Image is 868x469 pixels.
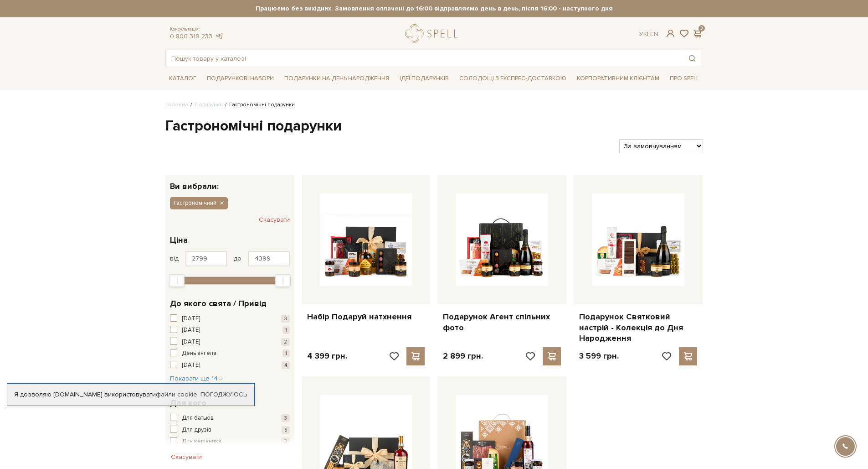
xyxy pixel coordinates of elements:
p: 2 899 грн. [443,351,483,361]
span: Для керівника [182,437,221,446]
a: Ідеї подарунків [396,72,452,86]
span: 4 [282,361,290,369]
a: Головна [165,101,188,108]
span: 3 [281,414,290,422]
div: Max [275,274,291,287]
span: | [647,30,648,38]
a: telegram [215,32,224,40]
span: [DATE] [182,338,200,347]
button: Скасувати [165,450,207,464]
button: [DATE] 1 [170,326,290,335]
a: Погоджуюсь [200,391,247,399]
a: logo [405,24,462,43]
span: Для батьків [182,414,214,423]
span: [DATE] [182,314,200,323]
a: Каталог [165,72,200,86]
span: Гастрономічний [174,199,216,207]
span: Показати ще 14 [170,375,223,382]
span: До якого свята / Привід [170,297,267,310]
button: [DATE] 2 [170,338,290,347]
div: Min [169,274,185,287]
button: Для друзів 5 [170,426,290,435]
span: від [170,255,179,263]
div: Я дозволяю [DOMAIN_NAME] використовувати [7,391,254,399]
a: файли cookie [156,391,197,398]
input: Пошук товару у каталозі [166,50,682,67]
a: Подарунки [195,101,223,108]
span: Консультація: [170,26,224,32]
a: Про Spell [666,72,703,86]
a: Солодощі з експрес-доставкою [456,71,570,86]
button: [DATE] 3 [170,314,290,323]
p: 4 399 грн. [307,351,347,361]
a: Набір Подаруй натхнення [307,312,425,322]
span: [DATE] [182,361,200,370]
span: 3 [281,315,290,323]
input: Ціна [185,251,227,266]
span: 3 [281,438,290,445]
a: Подарункові набори [203,72,277,86]
button: Для батьків 3 [170,414,290,423]
span: Ціна [170,234,188,246]
button: Гастрономічний [170,197,228,209]
button: Пошук товару у каталозі [682,50,703,67]
a: En [650,30,658,38]
strong: Працюємо без вихідних. Замовлення оплачені до 16:00 відправляємо день в день, після 16:00 - насту... [165,5,703,13]
a: Корпоративним клієнтам [573,72,663,86]
button: [DATE] 4 [170,361,290,370]
span: 1 [282,326,290,334]
span: до [234,255,241,263]
span: Для друзів [182,426,211,435]
button: День ангела 1 [170,349,290,358]
p: 3 599 грн. [579,351,619,361]
span: [DATE] [182,326,200,335]
a: 0 800 319 233 [170,32,212,40]
span: День ангела [182,349,216,358]
div: Ук [639,30,658,38]
h1: Гастрономічні подарунки [165,117,703,136]
button: Для керівника 3 [170,437,290,446]
span: 5 [282,426,290,434]
span: 1 [282,349,290,357]
span: 2 [281,338,290,346]
li: Гастрономічні подарунки [223,101,295,109]
div: Ви вибрали: [165,175,294,190]
button: Скасувати [259,213,290,227]
a: Подарунки на День народження [281,72,393,86]
input: Ціна [248,251,290,266]
a: Подарунок Агент спільних фото [443,312,561,333]
button: Показати ще 14 [170,374,223,383]
a: Подарунок Святковий настрій - Колекція до Дня Народження [579,312,697,344]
